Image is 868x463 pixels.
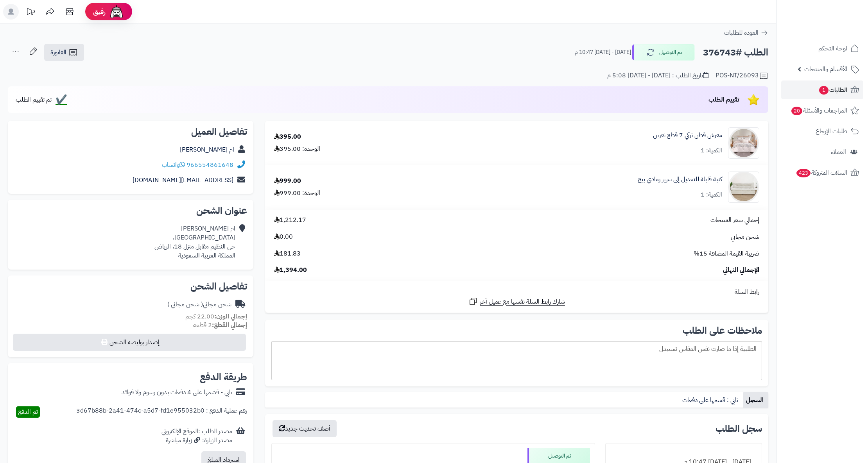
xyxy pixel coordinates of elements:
a: العودة للطلبات [724,28,768,38]
a: الفاتورة [44,44,84,61]
span: ( شحن مجاني ) [167,300,203,309]
strong: إجمالي القطع: [212,320,247,330]
span: 0.00 [274,232,293,241]
span: رفيق [93,7,106,16]
h2: تفاصيل الشحن [14,282,247,291]
div: الوحدة: 999.00 [274,189,320,198]
a: ام [PERSON_NAME] [180,145,234,154]
span: العملاء [831,147,846,157]
div: الكمية: 1 [701,146,722,155]
small: [DATE] - [DATE] 10:47 م [575,48,631,56]
h2: عنوان الشحن [14,206,247,215]
div: 395.00 [274,132,301,141]
span: ✔️ [56,95,67,104]
div: ام [PERSON_NAME] [GEOGRAPHIC_DATA]، حي النظيم مقابل منزل 18، الرياض المملكة العربية السعودية [154,224,235,260]
a: المراجعات والأسئلة20 [781,101,863,120]
div: 999.00 [274,177,301,186]
span: 1 [819,86,829,95]
a: لوحة التحكم [781,39,863,58]
a: مفرش قطن تركي 7 قطع نفرين [653,131,722,140]
a: تابي : قسمها على دفعات [679,392,743,408]
a: السلات المتروكة423 [781,163,863,182]
span: الإجمالي النهائي [723,266,759,275]
span: 1,212.17 [274,216,306,225]
span: السلات المتروكة [796,167,847,178]
a: ✔️ تم تقييم الطلب [16,95,67,104]
div: شحن مجاني [167,300,231,309]
h3: سجل الطلب [716,424,762,433]
a: العملاء [781,143,863,161]
button: إصدار بوليصة الشحن [13,334,246,351]
span: لوحة التحكم [818,43,847,54]
a: الطلبات1 [781,80,863,99]
div: الكمية: 1 [701,190,722,199]
a: شارك رابط السلة نفسها مع عميل آخر [468,297,565,306]
div: تابي - قسّمها على 4 دفعات بدون رسوم ولا فوائد [122,388,232,397]
img: 1745317144-istanbul%20S18-90x90.jpg [728,127,759,159]
span: الفاتورة [50,48,66,57]
div: رقم عملية الدفع : 3d67b88b-2a41-474c-a5d7-fd1e955032b0 [76,406,247,418]
span: تم تقييم الطلب [16,95,52,104]
h2: طريقة الدفع [200,372,247,382]
span: شارك رابط السلة نفسها مع عميل آخر [480,297,565,306]
span: طلبات الإرجاع [816,126,847,137]
span: شحن مجاني [731,232,759,241]
h2: تفاصيل العميل [14,127,247,136]
button: تم التوصيل [632,44,695,61]
a: السجل [743,392,768,408]
span: 181.83 [274,249,301,258]
span: 423 [796,169,811,177]
div: POS-NT/26093 [716,71,768,80]
button: أضف تحديث جديد [273,420,337,437]
small: 2 قطعة [193,320,247,330]
span: إجمالي سعر المنتجات [710,216,759,225]
img: 1751532069-1-90x90.jpg [728,172,759,203]
div: الطلبية إذا ما صارت نفس المقاس تستبدل [271,341,762,380]
img: ai-face.png [109,4,124,20]
a: [EMAIL_ADDRESS][DOMAIN_NAME] [133,175,233,185]
a: طلبات الإرجاع [781,122,863,141]
span: الطلبات [818,84,847,95]
a: كنبة قابلة للتعديل إلى سرير رمادي بيج [638,175,722,184]
a: تحديثات المنصة [21,4,40,21]
span: تقييم الطلب [708,95,739,104]
span: الأقسام والمنتجات [804,64,847,75]
span: ضريبة القيمة المضافة 15% [694,249,759,258]
a: واتساب [162,160,185,170]
span: العودة للطلبات [724,28,759,38]
small: 22.00 كجم [185,312,247,321]
h2: الطلب #376743 [703,45,768,61]
div: رابط السلة [268,288,765,297]
h2: ملاحظات على الطلب [271,326,762,335]
span: 1,394.00 [274,266,307,275]
span: 20 [791,107,802,115]
div: تاريخ الطلب : [DATE] - [DATE] 5:08 م [607,71,708,80]
strong: إجمالي الوزن: [214,312,247,321]
span: المراجعات والأسئلة [791,105,847,116]
div: الوحدة: 395.00 [274,145,320,154]
div: مصدر الطلب :الموقع الإلكتروني [161,427,232,445]
div: مصدر الزيارة: زيارة مباشرة [161,436,232,445]
a: 966554861648 [187,160,233,170]
span: تم الدفع [18,407,38,417]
